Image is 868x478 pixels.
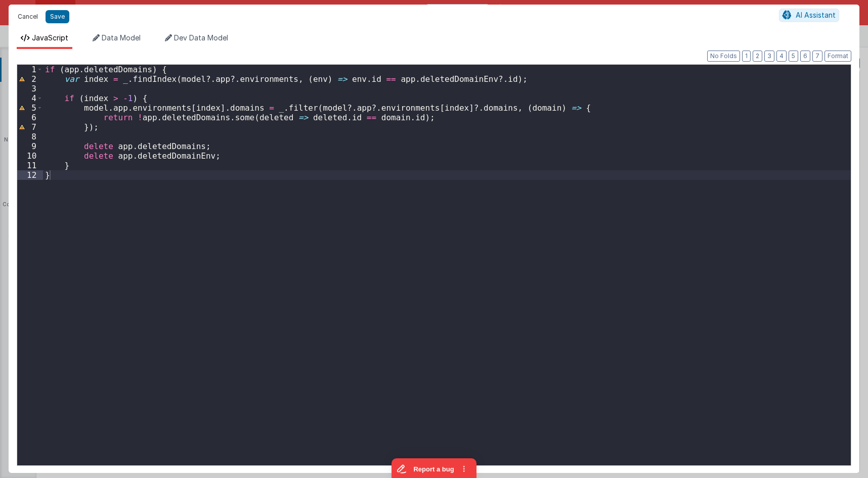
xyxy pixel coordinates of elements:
[17,113,43,122] div: 6
[17,84,43,93] div: 3
[17,103,43,113] div: 5
[13,10,43,24] button: Cancel
[789,51,798,62] button: 5
[17,151,43,161] div: 10
[812,51,822,62] button: 7
[17,65,43,74] div: 1
[776,51,787,62] button: 4
[17,132,43,141] div: 8
[102,33,141,42] span: Data Model
[742,51,751,62] button: 1
[17,74,43,84] div: 2
[753,51,762,62] button: 2
[46,10,69,23] button: Save
[17,122,43,132] div: 7
[32,33,68,42] span: JavaScript
[824,51,851,62] button: Format
[796,11,836,19] span: AI Assistant
[17,161,43,170] div: 11
[764,51,774,62] button: 3
[779,9,839,22] button: AI Assistant
[707,51,740,62] button: No Folds
[17,93,43,103] div: 4
[800,51,810,62] button: 6
[17,170,43,180] div: 12
[17,141,43,151] div: 9
[174,33,228,42] span: Dev Data Model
